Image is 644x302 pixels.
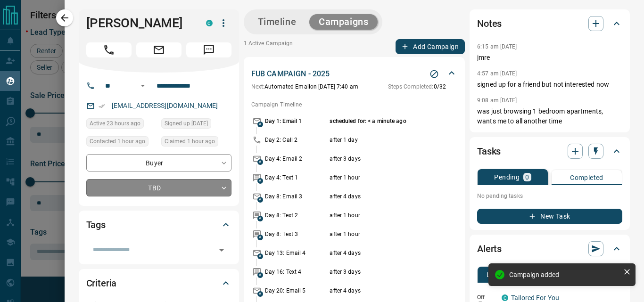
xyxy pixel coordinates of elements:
button: Add Campaign [396,39,465,54]
span: Next: [251,83,265,90]
span: A [257,272,263,278]
span: A [257,216,263,221]
p: after 3 days [330,268,434,276]
button: Open [215,244,228,257]
button: Timeline [248,14,306,30]
p: 0 / 32 [388,82,446,91]
p: after 1 day [330,136,434,144]
svg: Email Verified [99,103,105,109]
span: Claimed 1 hour ago [165,137,215,146]
p: Day 8: Text 2 [265,211,328,220]
p: after 1 hour [330,230,434,238]
p: FUB CAMPAIGN - 2025 [251,68,330,80]
h2: Notes [477,16,502,31]
div: Mon Aug 18 2025 [86,118,157,131]
button: Campaigns [309,14,378,30]
span: Contacted 1 hour ago [90,137,145,146]
span: A [257,159,263,165]
div: Tags [86,213,231,236]
div: Campaign added [509,271,619,278]
p: 9:08 am [DATE] [477,97,517,104]
div: TBD [86,179,231,196]
p: 4:57 am [DATE] [477,70,517,77]
p: Day 4: Text 1 [265,173,328,182]
div: Tue Aug 19 2025 [161,136,231,149]
h2: Criteria [86,276,117,291]
div: Tasks [477,140,622,163]
span: A [257,178,263,184]
span: A [257,122,263,127]
p: after 4 days [330,286,434,295]
p: after 1 hour [330,211,434,220]
a: Tailored For You [511,294,559,302]
p: Day 4: Email 2 [265,155,328,163]
h1: [PERSON_NAME] [86,16,192,31]
p: after 4 days [330,249,434,257]
span: A [257,291,263,297]
span: A [257,253,263,259]
h2: Tags [86,217,106,232]
span: Call [86,42,132,57]
h2: Alerts [477,241,502,256]
p: jmre [477,53,622,63]
a: [EMAIL_ADDRESS][DOMAIN_NAME] [112,102,218,109]
p: Automated Email on [DATE] 7:40 am [251,82,358,91]
p: after 1 hour [330,173,434,182]
p: was just browsing 1 bedroom apartments, wants me to all another time [477,106,622,126]
span: A [257,235,263,240]
p: 1 Active Campaign [244,39,293,54]
p: Pending [494,174,520,180]
p: Day 8: Email 3 [265,192,328,201]
p: Day 2: Call 2 [265,136,328,144]
span: Steps Completed: [388,83,434,90]
div: Tue Aug 19 2025 [86,136,157,149]
div: Buyer [86,154,231,171]
span: Message [186,42,231,57]
span: Signed up [DATE] [165,119,208,128]
div: Mon Jun 13 2016 [161,118,231,131]
p: Day 16: Text 4 [265,268,328,276]
p: 0 [525,174,529,180]
div: Alerts [477,237,622,260]
p: signed up for a friend but not interested now [477,80,622,90]
button: Open [137,80,149,91]
div: Notes [477,12,622,35]
button: New Task [477,209,622,224]
span: A [257,197,263,203]
div: condos.ca [206,20,213,26]
p: No pending tasks [477,189,622,203]
div: condos.ca [502,294,508,301]
p: Day 20: Email 5 [265,286,328,295]
p: scheduled for: < a minute ago [330,117,434,125]
button: Stop Campaign [427,67,441,81]
p: after 4 days [330,192,434,201]
p: Day 13: Email 4 [265,249,328,257]
span: Active 23 hours ago [90,119,140,128]
p: Completed [570,174,603,181]
div: Criteria [86,272,231,294]
div: FUB CAMPAIGN - 2025Stop CampaignNext:Automated Emailon [DATE] 7:40 amSteps Completed:0/32 [251,66,457,93]
h2: Tasks [477,144,501,159]
p: 6:15 am [DATE] [477,43,517,50]
p: Day 1: Email 1 [265,117,328,125]
p: Day 8: Text 3 [265,230,328,238]
p: Off [477,293,496,302]
span: Email [136,42,182,57]
p: after 3 days [330,155,434,163]
p: Campaign Timeline [251,100,457,109]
